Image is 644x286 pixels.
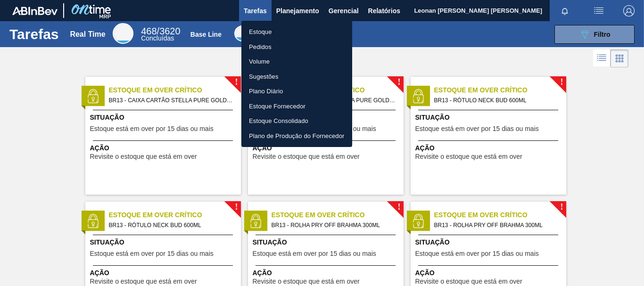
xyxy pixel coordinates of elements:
a: Plano Diário [241,84,352,99]
a: Pedidos [241,40,352,55]
a: Sugestões [241,69,352,84]
a: Estoque [241,25,352,40]
a: Plano de Produção do Fornecedor [241,129,352,144]
a: Estoque Fornecedor [241,99,352,114]
a: Volume [241,54,352,69]
a: Estoque Consolidado [241,114,352,129]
